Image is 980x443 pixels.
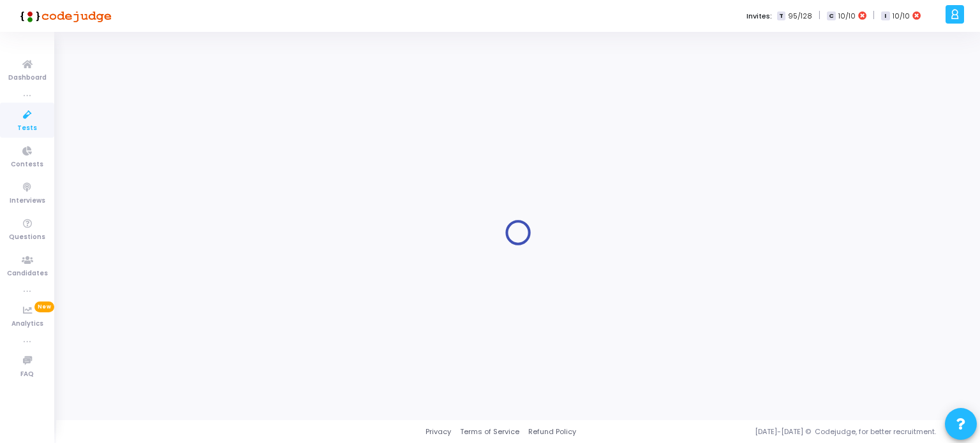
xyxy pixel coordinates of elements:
span: Analytics [11,319,43,330]
span: | [819,9,820,22]
a: Terms of Service [460,426,519,437]
a: Privacy [426,426,451,437]
span: T [777,11,785,21]
span: Interviews [10,196,45,207]
span: Candidates [7,268,48,279]
span: FAQ [20,369,34,380]
span: Contests [11,159,43,170]
span: C [827,11,835,21]
span: Dashboard [8,73,47,84]
span: Questions [9,232,45,243]
span: | [873,9,875,22]
span: New [34,301,54,312]
img: logo [16,3,112,29]
span: 10/10 [893,11,910,22]
span: Tests [17,123,37,134]
div: [DATE]-[DATE] © Codejudge, for better recruitment. [576,426,964,437]
span: 95/128 [788,11,812,22]
span: I [881,11,889,21]
label: Invites: [746,11,772,22]
a: Refund Policy [528,426,576,437]
span: 10/10 [838,11,856,22]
